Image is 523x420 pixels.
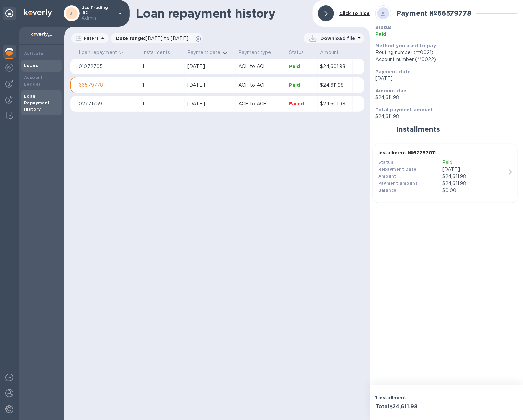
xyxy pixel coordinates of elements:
p: Filters [81,35,99,41]
span: Installments [143,49,179,56]
b: UI [69,11,74,16]
p: 1 installment [375,395,444,401]
p: Failed [289,100,315,107]
p: Paid [375,31,518,37]
b: Payment № 66579778 [397,9,471,17]
div: Date range:[DATE] to [DATE] [111,33,203,43]
div: [DATE] [187,100,233,107]
p: Download file [320,35,355,42]
b: Balance [378,188,397,193]
h1: Loan repayment history [136,6,307,20]
b: Account Ledger [24,75,43,87]
span: Amount [320,49,348,56]
span: Payment date [187,49,229,56]
p: ACH to ACH [238,100,284,107]
b: Amount [378,174,396,179]
b: Repayment Date [378,167,417,172]
p: $24,611.98 [442,180,506,187]
b: Amount due [375,88,407,93]
div: Account number (**0022) [375,56,518,63]
b: Status [378,160,393,165]
p: 01072705 [79,63,137,70]
h2: Installments [397,125,440,133]
p: 66579778 [79,82,137,89]
span: Payment type [238,49,280,56]
p: Admin [81,15,115,22]
span: Status [289,49,313,56]
b: Payment amount [378,181,418,186]
p: 1 [143,100,182,107]
p: 1 [143,82,182,89]
p: $0.00 [442,187,506,194]
p: 02771759 [79,100,137,107]
p: Paid [289,82,315,88]
div: [DATE] [187,63,233,70]
p: Ucs Trading Inc [81,5,115,22]
p: $24,601.98 [320,100,350,107]
b: Installment № 67257011 [378,150,436,155]
div: [DATE] [187,82,233,89]
div: Routing number (**0021) [375,49,518,56]
h3: Total $24,611.98 [375,404,444,410]
p: Loan repayment № [79,49,124,56]
p: Paid [442,159,506,166]
p: Date range : [116,35,192,42]
p: Amount [320,49,339,56]
img: Foreign exchange [5,64,13,72]
p: Paid [289,63,315,70]
p: ACH to ACH [238,63,284,70]
p: $24,601.98 [320,63,350,70]
p: [DATE] [442,166,506,173]
p: Payment type [238,49,271,56]
p: Status [289,49,304,56]
p: ACH to ACH [238,82,284,89]
p: Payment date [187,49,221,56]
b: Activate [24,51,43,56]
p: $24,611.98 [375,94,518,101]
b: Method you used to pay [375,43,436,48]
div: $24,611.98 [442,173,506,180]
b: Payment date [375,69,411,74]
p: $24,611.98 [375,113,518,120]
p: $24,611.98 [320,82,350,89]
b: Total payment amount [375,107,433,112]
p: 1 [143,63,182,70]
span: Loan repayment № [79,49,132,56]
p: Installments [143,49,170,56]
button: Installment №67257011StatusPaidRepayment Date[DATE]Amount$24,611.98Payment amount$24,611.98Balanc... [373,144,518,203]
b: Click to hide [339,11,370,16]
img: Logo [24,9,52,17]
b: Loans [24,63,38,68]
div: Unpin categories [3,7,16,20]
span: [DATE] to [DATE] [146,36,188,41]
p: [DATE] [375,75,518,82]
b: Loan Repayment History [24,94,50,112]
b: Status [375,25,392,30]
